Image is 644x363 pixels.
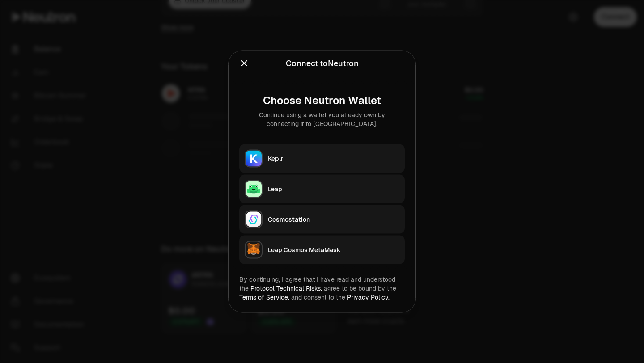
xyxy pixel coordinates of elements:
[239,144,405,173] button: KeplrKeplr
[246,181,262,197] img: Leap
[268,215,399,224] div: Cosmostation
[246,151,262,167] img: Keplr
[246,242,262,258] img: Leap Cosmos MetaMask
[239,275,405,302] div: By continuing, I agree that I have read and understood the agree to be bound by the and consent t...
[239,293,289,301] a: Terms of Service,
[268,154,399,163] div: Keplr
[239,236,405,264] button: Leap Cosmos MetaMaskLeap Cosmos MetaMask
[347,293,390,301] a: Privacy Policy.
[246,110,398,128] div: Continue using a wallet you already own by connecting it to [GEOGRAPHIC_DATA].
[246,94,398,107] div: Choose Neutron Wallet
[239,175,405,203] button: LeapLeap
[268,245,399,254] div: Leap Cosmos MetaMask
[268,185,399,194] div: Leap
[239,57,249,70] button: Close
[286,57,359,70] div: Connect to Neutron
[246,211,262,228] img: Cosmostation
[250,284,322,292] a: Protocol Technical Risks,
[239,205,405,234] button: CosmostationCosmostation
